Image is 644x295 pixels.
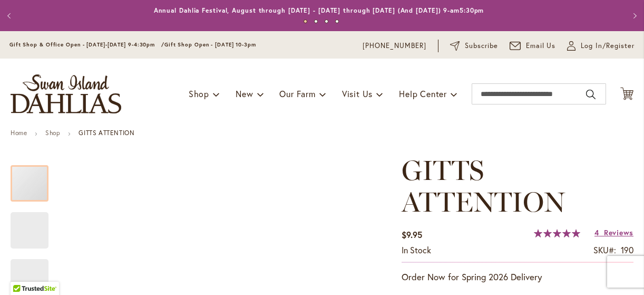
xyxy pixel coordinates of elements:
[363,41,426,51] a: [PHONE_NUMBER]
[342,88,373,99] span: Visit Us
[9,41,164,48] span: Gift Shop & Office Open - [DATE]-[DATE] 9-4:30pm /
[621,244,633,256] div: 190
[154,6,484,14] a: Annual Dahlia Festival, August through [DATE] - [DATE] through [DATE] (And [DATE]) 9-am5:30pm
[465,41,498,51] span: Subscribe
[335,20,339,23] button: 4 of 4
[304,20,307,23] button: 1 of 4
[581,41,635,51] span: Log In/Register
[279,88,315,99] span: Our Farm
[11,129,27,137] a: Home
[604,227,633,237] span: Reviews
[236,88,253,99] span: New
[402,271,633,283] p: Order Now for Spring 2026 Delivery
[567,41,635,51] a: Log In/Register
[510,41,556,51] a: Email Us
[79,129,134,137] strong: GITTS ATTENTION
[11,202,59,249] div: GITTS ATTENTION
[402,244,431,255] span: In stock
[189,88,209,99] span: Shop
[45,129,60,137] a: Shop
[11,74,121,113] a: store logo
[402,244,431,256] div: Availability
[526,41,556,51] span: Email Us
[534,229,580,237] div: 100%
[623,5,644,26] button: Next
[314,20,318,23] button: 2 of 4
[399,88,447,99] span: Help Center
[325,20,328,23] button: 3 of 4
[450,41,498,51] a: Subscribe
[402,229,422,240] span: $9.95
[164,41,256,48] span: Gift Shop Open - [DATE] 10-3pm
[11,155,59,202] div: GITTS ATTENTION
[594,227,599,237] span: 4
[402,154,565,218] span: GITTS ATTENTION
[594,227,633,237] a: 4 Reviews
[593,244,616,255] strong: SKU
